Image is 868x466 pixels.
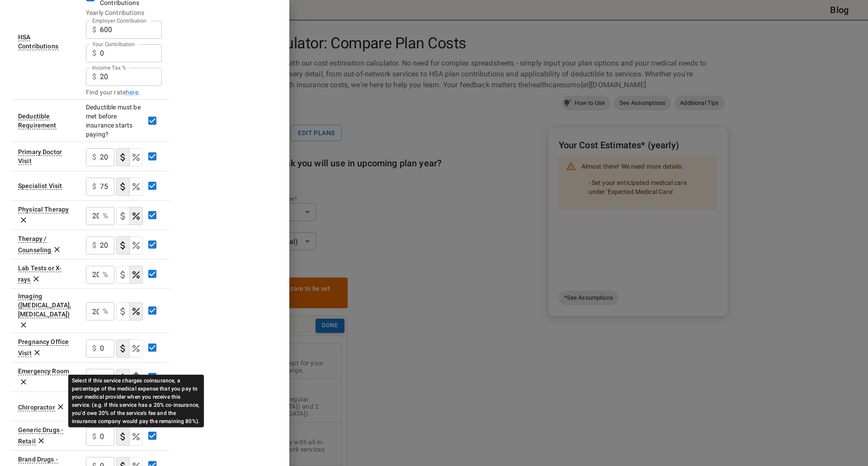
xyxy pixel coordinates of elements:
div: cost type [116,207,143,225]
button: coinsurance [129,148,143,166]
p: $ [92,152,96,163]
button: copayment [116,207,130,225]
div: Sometimes called 'Specialist' or 'Specialist Office Visit'. This is a visit to a doctor with a sp... [18,182,62,190]
svg: Select if this service charges a copay (or copayment), a set dollar amount (e.g. $30) you pay to ... [118,211,128,221]
div: cost type [116,148,143,166]
a: here [126,88,138,97]
div: Deductible must be met before insurance starts paying? [86,103,143,139]
svg: Select if this service charges coinsurance, a percentage of the medical expense that you pay to y... [131,211,142,221]
p: $ [92,343,96,354]
svg: Select if this service charges coinsurance, a percentage of the medical expense that you pay to y... [131,269,142,280]
button: copayment [116,178,130,196]
div: Visit to your primary doctor for general care (also known as a Primary Care Provider, Primary Car... [18,148,62,165]
div: A behavioral health therapy session. [18,235,52,254]
button: copayment [116,339,130,358]
svg: Select if this service charges a copay (or copayment), a set dollar amount (e.g. $30) you pay to ... [118,431,128,442]
svg: Select if this service charges coinsurance, a percentage of the medical expense that you pay to y... [131,152,142,163]
div: cost type [116,428,143,446]
svg: Select if this service charges coinsurance, a percentage of the medical expense that you pay to y... [131,306,142,317]
p: % [103,269,108,280]
p: $ [92,181,96,192]
button: copayment [116,148,130,166]
div: Find your rate . [86,88,162,97]
div: This option will be 'Yes' for most plans. If your plan details say something to the effect of 'de... [18,113,57,129]
div: 30 day supply of generic drugs picked up from store. Over 80% of drug purchases are for generic d... [18,426,63,445]
div: Emergency Room [18,367,69,375]
svg: Select if this service charges coinsurance, a percentage of the medical expense that you pay to y... [131,181,142,192]
button: coinsurance [129,178,143,196]
button: coinsurance [129,207,143,225]
svg: Select if this service charges coinsurance, a percentage of the medical expense that you pay to y... [131,343,142,354]
p: $ [92,240,96,251]
div: cost type [116,266,143,284]
button: coinsurance [129,428,143,446]
div: Select if this service charges coinsurance, a percentage of the medical expense that you pay to y... [68,375,204,427]
button: copayment [116,302,130,320]
div: Imaging (MRI, PET, CT) [18,292,71,318]
button: coinsurance [129,236,143,254]
svg: Select if this service charges a copay (or copayment), a set dollar amount (e.g. $30) you pay to ... [118,269,128,280]
div: cost type [116,302,143,320]
p: $ [92,71,96,82]
svg: Select if this service charges a copay (or copayment), a set dollar amount (e.g. $30) you pay to ... [118,240,128,251]
svg: Select if this service charges a copay (or copayment), a set dollar amount (e.g. $30) you pay to ... [118,343,128,354]
svg: Select if this service charges coinsurance, a percentage of the medical expense that you pay to y... [131,240,142,251]
button: copayment [116,266,130,284]
div: cost type [116,339,143,358]
p: $ [92,24,96,35]
div: Prenatal care visits for routine pregnancy monitoring and checkups throughout pregnancy. [18,338,69,357]
label: Income Tax % [92,64,126,71]
p: $ [92,431,96,442]
p: % [103,306,108,317]
button: copayment [116,236,130,254]
button: copayment [116,428,130,446]
label: Your Contribution [92,40,135,48]
div: cost type [116,178,143,196]
svg: Select if this service charges coinsurance, a percentage of the medical expense that you pay to y... [131,431,142,442]
div: Physical Therapy [18,206,69,213]
div: Yearly Contributions [86,8,162,17]
div: Lab Tests or X-rays [18,264,61,283]
div: Chiropractor [18,404,55,411]
div: Leave the checkbox empty if you don't what an HSA (Health Savings Account) is. If the insurance p... [18,33,58,50]
button: coinsurance [129,302,143,320]
p: % [103,211,108,221]
label: Employer Contribution [92,17,146,24]
p: $ [92,48,96,59]
button: coinsurance [129,339,143,358]
svg: Select if this service charges a copay (or copayment), a set dollar amount (e.g. $30) you pay to ... [118,152,128,163]
button: coinsurance [129,266,143,284]
svg: Select if this service charges a copay (or copayment), a set dollar amount (e.g. $30) you pay to ... [118,181,128,192]
div: cost type [116,236,143,254]
svg: Select if this service charges a copay (or copayment), a set dollar amount (e.g. $30) you pay to ... [118,306,128,317]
